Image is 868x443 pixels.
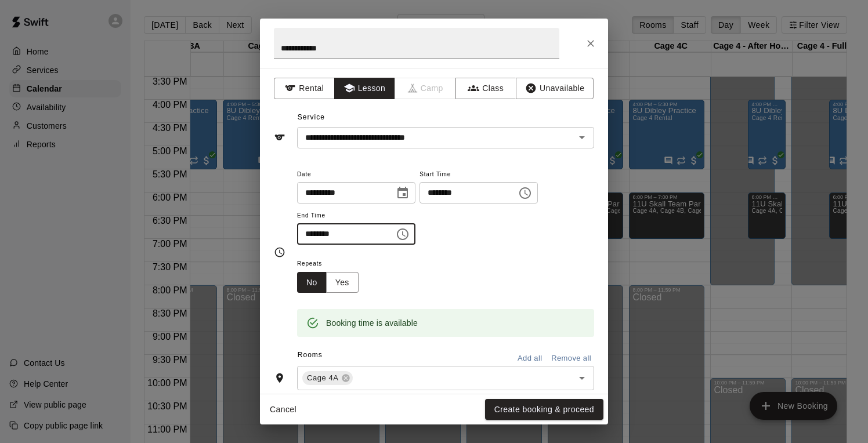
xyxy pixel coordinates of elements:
[297,208,415,224] span: End Time
[455,78,516,99] button: Class
[298,113,325,121] span: Service
[485,399,603,420] button: Create booking & proceed
[298,351,323,359] span: Rooms
[326,272,359,293] button: Yes
[274,372,285,384] svg: Rooms
[334,78,395,99] button: Lesson
[516,78,594,99] button: Unavailable
[326,313,418,333] div: Booking time is available
[274,132,285,143] svg: Service
[580,33,601,54] button: Close
[274,246,285,258] svg: Timing
[297,167,415,183] span: Date
[395,78,456,99] span: Camps can only be created in the Services page
[574,129,590,146] button: Open
[274,78,335,99] button: Rental
[574,370,590,386] button: Open
[511,350,548,368] button: Add all
[302,371,353,385] div: Cage 4A
[297,272,327,293] button: No
[265,399,302,420] button: Cancel
[297,272,359,293] div: outlined button group
[419,167,538,183] span: Start Time
[513,181,537,205] button: Choose time, selected time is 7:00 PM
[391,181,414,205] button: Choose date, selected date is Sep 19, 2025
[391,223,414,246] button: Choose time, selected time is 7:45 PM
[548,350,594,368] button: Remove all
[302,372,343,384] span: Cage 4A
[297,256,368,272] span: Repeats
